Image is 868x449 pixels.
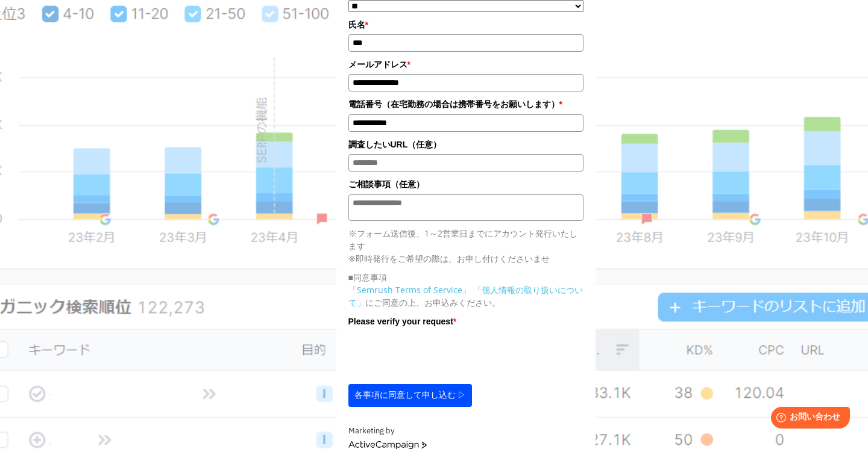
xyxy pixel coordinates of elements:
label: 調査したいURL（任意） [348,138,583,151]
label: Please verify your request [348,315,583,328]
label: 電話番号（在宅勤務の場合は携帯番号をお願いします） [348,98,583,111]
p: ※フォーム送信後、1～2営業日までにアカウント発行いたします ※即時発行をご希望の際は、お申し付けくださいませ [348,227,583,265]
iframe: Help widget launcher [761,402,855,436]
p: ■同意事項 [348,271,583,283]
iframe: reCAPTCHA [348,331,532,378]
label: 氏名 [348,18,583,31]
a: 「Semrush Terms of Service」 [348,284,471,296]
p: にご同意の上、お申込みください。 [348,283,583,309]
label: ご相談事項（任意） [348,178,583,191]
button: 各事項に同意して申し込む ▷ [348,384,473,407]
div: Marketing by [348,425,583,438]
label: メールアドレス [348,58,583,71]
a: 「個人情報の取り扱いについて」 [348,284,583,308]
